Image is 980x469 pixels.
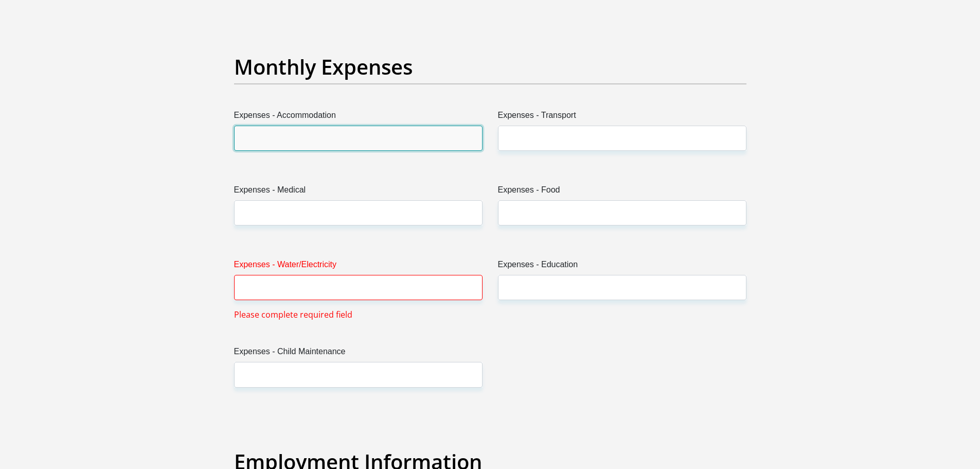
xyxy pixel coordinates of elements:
[498,184,746,200] label: Expenses - Food
[234,200,483,225] input: Expenses - Medical
[234,55,746,79] h2: Monthly Expenses
[498,258,746,275] label: Expenses - Education
[234,109,483,126] label: Expenses - Accommodation
[498,200,746,225] input: Expenses - Food
[234,258,483,275] label: Expenses - Water/Electricity
[234,275,483,300] input: Expenses - Water/Electricity
[498,109,746,126] label: Expenses - Transport
[498,275,746,300] input: Expenses - Education
[234,308,352,321] span: Please complete required field
[234,126,483,151] input: Expenses - Accommodation
[498,126,746,151] input: Expenses - Transport
[234,362,483,387] input: Expenses - Child Maintenance
[234,345,483,362] label: Expenses - Child Maintenance
[234,184,483,200] label: Expenses - Medical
